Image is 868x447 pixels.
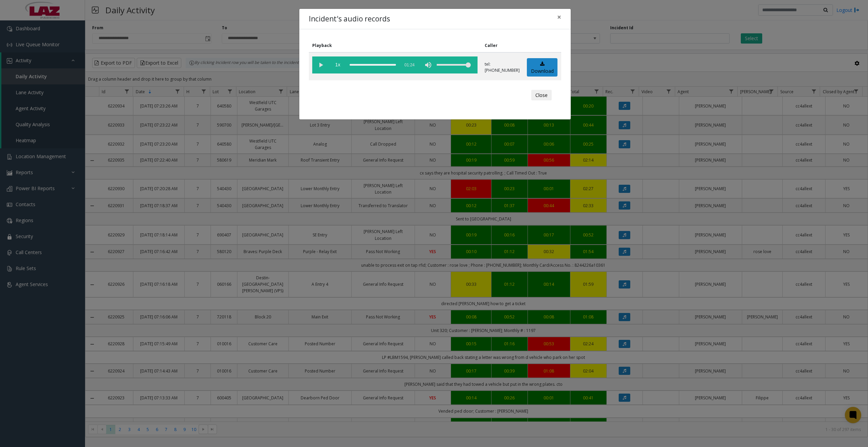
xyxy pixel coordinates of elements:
th: Playback [309,39,481,52]
div: scrub bar [350,56,396,73]
span: × [557,12,561,22]
span: playback speed button [329,56,346,73]
p: tel:[PHONE_NUMBER] [485,61,520,73]
h4: Incident's audio records [309,14,390,24]
button: Close [552,9,566,26]
button: Close [531,90,552,101]
a: Download [527,58,557,77]
div: volume level [437,56,471,73]
th: Caller [481,39,523,52]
